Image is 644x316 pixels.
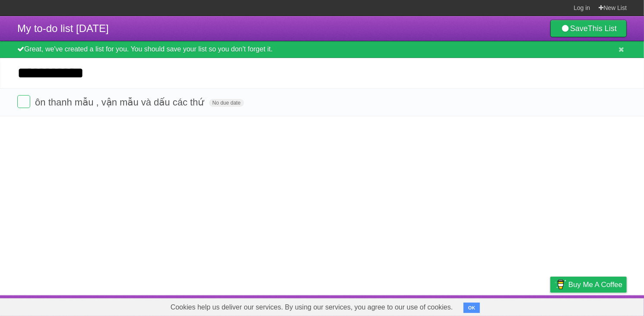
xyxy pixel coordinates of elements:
[435,297,454,314] a: About
[568,277,622,292] span: Buy me a coffee
[588,24,617,33] b: This List
[550,20,627,37] a: SaveThis List
[510,297,529,314] a: Terms
[463,303,480,313] button: OK
[17,95,30,108] label: Done
[35,97,206,108] span: ôn thanh mẫu , vận mẫu và dấu các thứ
[209,99,244,107] span: No due date
[17,22,109,34] span: My to-do list [DATE]
[572,297,627,314] a: Suggest a feature
[464,297,499,314] a: Developers
[555,277,566,292] img: Buy me a coffee
[550,277,627,293] a: Buy me a coffee
[539,297,562,314] a: Privacy
[162,299,462,316] span: Cookies help us deliver our services. By using our services, you agree to our use of cookies.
